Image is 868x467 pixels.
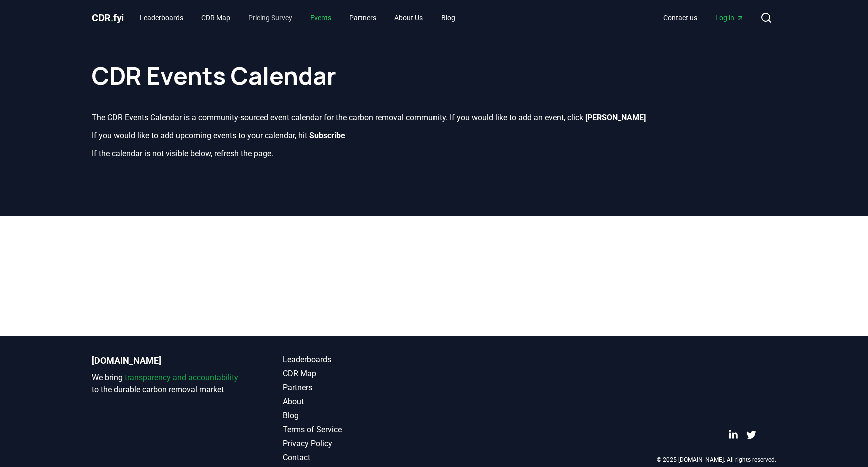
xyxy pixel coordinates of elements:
[707,9,752,27] a: Log in
[92,11,124,25] a: CDR.fyi
[92,372,243,396] p: We bring to the durable carbon removal market
[433,9,463,27] a: Blog
[92,12,124,24] span: CDR fyi
[111,12,114,24] span: .
[283,354,434,366] a: Leaderboards
[283,396,434,408] a: About
[92,112,776,124] p: The CDR Events Calendar is a community-sourced event calendar for the carbon removal community. I...
[585,113,646,122] b: [PERSON_NAME]
[715,13,744,23] span: Log in
[341,9,384,27] a: Partners
[657,456,776,464] p: © 2025 [DOMAIN_NAME]. All rights reserved.
[283,368,434,380] a: CDR Map
[746,430,756,440] a: Twitter
[132,9,191,27] a: Leaderboards
[283,410,434,422] a: Blog
[132,9,463,27] nav: Main
[302,9,339,27] a: Events
[92,130,776,142] p: If you would like to add upcoming events to your calendar, hit
[240,9,300,27] a: Pricing Survey
[283,382,434,394] a: Partners
[655,9,752,27] nav: Main
[386,9,431,27] a: About Us
[283,438,434,450] a: Privacy Policy
[92,44,776,88] h1: CDR Events Calendar
[728,430,738,440] a: LinkedIn
[92,354,243,368] p: [DOMAIN_NAME]
[283,452,434,464] a: Contact
[125,373,238,382] span: transparency and accountability
[283,424,434,436] a: Terms of Service
[309,131,345,140] b: Subscribe
[92,148,776,160] p: If the calendar is not visible below, refresh the page.
[655,9,705,27] a: Contact us
[193,9,238,27] a: CDR Map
